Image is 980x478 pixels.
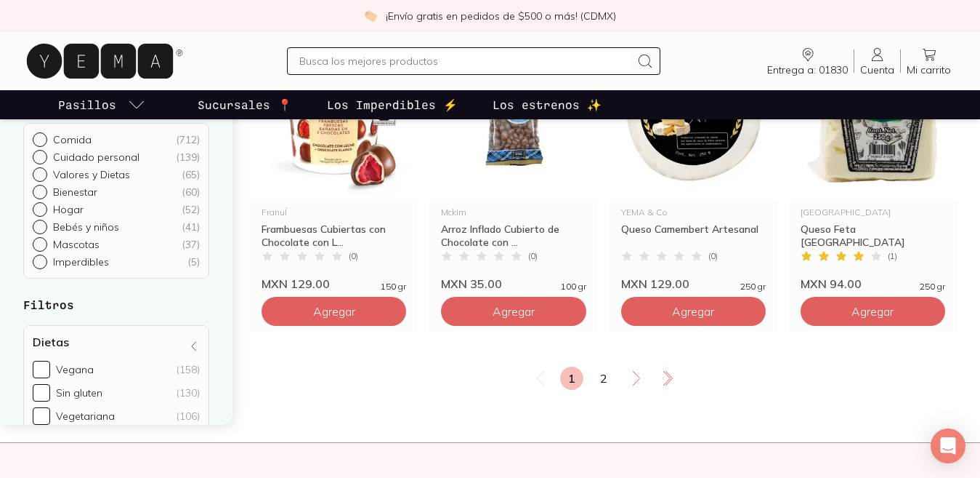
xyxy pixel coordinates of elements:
a: Franui Choco LecheFranuÍFrambuesas Cubiertas con Chocolate con L...(0)MXN 129.00150 gr [250,23,418,291]
a: Los Imperdibles ⚡️ [324,90,461,119]
span: Agregar [851,304,894,319]
div: ( 712 ) [176,133,200,146]
p: Mascotas [53,238,100,251]
div: FranuÍ [262,208,406,217]
p: Imperdibles [53,255,109,268]
span: ( 0 ) [708,252,718,260]
div: ( 5 ) [187,255,200,268]
a: 2 [592,367,615,390]
span: ( 0 ) [349,252,358,260]
div: Queso Feta [GEOGRAPHIC_DATA] [801,223,945,249]
span: 250 gr [920,282,945,291]
span: Agregar [672,304,714,319]
p: Pasillos [58,96,116,113]
a: Entrega a: 01830 [761,46,854,76]
input: Vegana(158) [33,361,50,378]
div: Open Intercom Messenger [931,429,965,463]
span: Cuenta [860,63,894,76]
a: 34184 arroz inflado cubierto de chocolate con leche mckimMckimArroz Inflado Cubierto de Chocolate... [429,23,597,291]
div: ( 37 ) [182,238,200,251]
p: Bebés y niños [53,220,119,234]
img: check [364,9,377,23]
div: Vegetariana [56,410,115,423]
div: ( 65 ) [182,168,200,181]
span: Entrega a: 01830 [767,63,848,76]
p: Sucursales 📍 [198,96,292,113]
p: Hogar [53,203,84,216]
p: Valores y Dietas [53,168,130,181]
div: YEMA & Co [621,208,766,217]
div: Mckim [441,208,586,217]
strong: Filtros [23,298,74,311]
button: Agregar [262,297,406,326]
button: Agregar [441,297,586,326]
p: Los estrenos ✨ [493,96,602,113]
span: Agregar [493,304,535,319]
span: 150 gr [381,282,406,291]
div: ( 52 ) [182,203,200,216]
span: MXN 94.00 [801,276,862,291]
div: Arroz Inflado Cubierto de Chocolate con ... [441,223,586,249]
p: ¡Envío gratis en pedidos de $500 o más! (CDMX) [386,9,616,23]
button: Agregar [801,297,945,326]
p: Comida [53,133,92,146]
input: Sin gluten(130) [33,384,50,402]
a: 1 [560,367,583,390]
div: [GEOGRAPHIC_DATA] [801,208,945,217]
a: pasillo-todos-link [55,90,148,119]
div: Frambuesas Cubiertas con Chocolate con L... [262,223,406,249]
span: ( 0 ) [528,252,538,260]
div: Sin gluten [56,386,102,399]
span: Agregar [313,304,355,319]
a: Mi carrito [901,46,957,76]
p: Bienestar [53,186,97,199]
a: Queso CamembertYEMA & CoQueso Camembert Artesanal(0)MXN 129.00250 gr [610,23,777,291]
h4: Dietas [33,335,69,349]
div: Queso Camembert Artesanal [621,223,766,249]
a: Queso Feta Winter Park[GEOGRAPHIC_DATA]Queso Feta [GEOGRAPHIC_DATA](1)MXN 94.00250 gr [789,23,957,291]
div: ( 139 ) [176,151,200,164]
p: Los Imperdibles ⚡️ [327,96,458,113]
input: Vegetariana(106) [33,407,50,425]
a: Los estrenos ✨ [490,90,604,119]
div: (106) [177,410,200,423]
span: 250 gr [740,282,766,291]
button: Agregar [621,297,766,326]
input: Busca los mejores productos [299,52,631,70]
span: Mi carrito [907,63,951,76]
span: MXN 129.00 [621,276,689,291]
p: Cuidado personal [53,151,139,164]
div: Vegana [56,363,94,376]
span: MXN 129.00 [262,276,330,291]
div: (158) [177,363,200,376]
span: MXN 35.00 [441,276,502,291]
div: ( 41 ) [182,220,200,234]
div: (130) [177,386,200,399]
div: ( 60 ) [182,186,200,199]
a: Cuenta [854,46,900,76]
a: Sucursales 📍 [195,90,295,119]
span: 100 gr [561,282,586,291]
span: ( 1 ) [888,252,897,260]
